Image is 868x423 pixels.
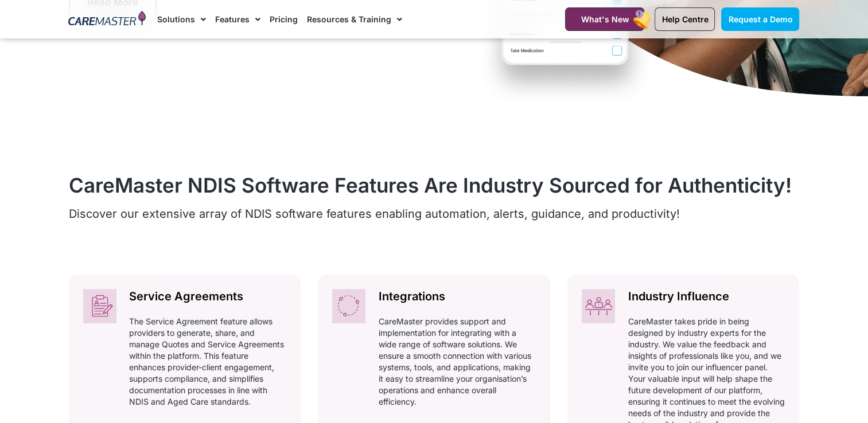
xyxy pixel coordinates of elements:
a: What's New [565,7,644,31]
a: Request a Demo [721,7,799,31]
p: The Service Agreement feature allows providers to generate, share, and manage Quotes and Service ... [129,316,286,408]
p: Discover our extensive array of NDIS software features enabling automation, alerts, guidance, and... [69,205,800,222]
h2: CareMaster NDIS Software Features Are Industry Sourced for Authenticity! [69,173,800,197]
h2: Service Agreements [129,289,286,304]
h2: Integrations [379,289,536,304]
img: CareMaster Logo [68,11,146,28]
img: CareMaster NDIS CRM ensures seamless work integration with Xero and MYOB, optimising financial ma... [332,289,365,323]
p: CareMaster provides support and implementation for integrating with a wide range of software solu... [379,316,536,408]
img: Industry-informed, CareMaster NDIS CRM integrates NDIS Support Worker and Participant Apps, showc... [582,289,615,323]
h2: Industry Influence [628,289,785,304]
span: What's New [581,14,629,24]
span: Help Centre [661,14,708,24]
span: Request a Demo [728,14,792,24]
a: Help Centre [655,7,715,31]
